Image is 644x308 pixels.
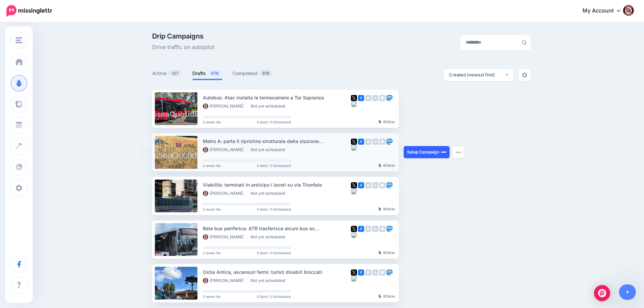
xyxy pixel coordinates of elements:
a: Setup Campaign [404,146,450,158]
img: settings-grey.png [522,72,527,78]
li: Not yet scheduled [251,103,288,109]
div: Rete bus periferica: ATR trasferisce alcuni bus ex [GEOGRAPHIC_DATA] TPL a BIS [203,224,351,232]
span: 0 Sent / 0 Scheduled [257,120,291,124]
img: dots.png [456,151,461,153]
li: [PERSON_NAME] [203,278,247,283]
img: linkedin-grey-square.png [372,95,378,101]
span: 2 week lite [203,120,221,124]
li: Not yet scheduled [251,147,288,152]
li: Not yet scheduled [251,278,288,283]
div: Clicks [379,120,395,124]
img: google_business-grey-square.png [379,226,385,232]
img: pointer-grey-darker.png [379,163,382,167]
img: bluesky-grey-square.png [351,232,357,238]
a: My Account [576,3,634,19]
img: google_business-grey-square.png [379,182,385,188]
img: google_business-grey-square.png [379,95,385,101]
span: 0 Sent / 0 Scheduled [257,208,291,211]
span: 676 [208,70,222,76]
div: Ostia Antica, ascensori fermi: turisti disabili bloccati [203,268,351,276]
div: Open Intercom Messenger [594,285,610,301]
img: twitter-square.png [351,226,357,232]
div: Autobus: Atac installa le termocamere a Tor Sapienza [203,94,351,101]
a: Active127 [152,69,182,77]
li: Not yet scheduled [251,234,288,240]
img: arrow-long-right-white.png [441,149,446,155]
img: facebook-square.png [358,139,364,145]
img: twitter-square.png [351,182,357,188]
div: Clicks [379,251,395,255]
div: Clicks [379,207,395,211]
b: 0 [383,294,386,298]
img: mastodon-square.png [386,139,392,145]
img: search-grey-6.png [522,40,527,45]
div: Metro A: parte il ripristino strutturale della stazione [PERSON_NAME] [203,137,351,145]
span: 127 [168,70,182,76]
span: 2 week lite [203,295,221,298]
img: bluesky-grey-square.png [351,188,357,194]
b: 0 [383,120,386,124]
span: 2 week lite [203,208,221,211]
img: mastodon-square.png [386,269,392,276]
img: linkedin-grey-square.png [372,226,378,232]
span: 0 Sent / 0 Scheduled [257,295,291,298]
img: instagram-grey-square.png [365,95,371,101]
img: pointer-grey-darker.png [379,251,382,255]
a: Drafts676 [192,69,222,77]
img: twitter-square.png [351,269,357,276]
img: facebook-square.png [358,95,364,101]
img: facebook-square.png [358,182,364,188]
img: facebook-square.png [358,269,364,276]
img: google_business-grey-square.png [379,139,385,145]
span: 0 Sent / 0 Scheduled [257,164,291,167]
img: instagram-grey-square.png [365,269,371,276]
b: 0 [383,163,386,167]
li: [PERSON_NAME] [203,234,247,240]
li: [PERSON_NAME] [203,103,247,109]
img: pointer-grey-darker.png [379,294,382,298]
img: google_business-grey-square.png [379,269,385,276]
span: Drip Campaigns [152,33,214,40]
b: 0 [383,207,386,211]
img: menu.png [16,37,22,43]
img: mastodon-square.png [386,226,392,232]
b: 0 [383,251,386,255]
img: bluesky-grey-square.png [351,276,357,282]
img: instagram-grey-square.png [365,139,371,145]
span: Drive traffic on autopilot [152,43,214,52]
img: twitter-square.png [351,139,357,145]
img: linkedin-grey-square.png [372,182,378,188]
img: mastodon-square.png [386,182,392,188]
div: Viabilità: terminati in anticipo i lavori su via Trionfale [203,181,351,189]
button: Created (newest first) [444,69,513,81]
div: Created (newest first) [449,72,505,78]
li: [PERSON_NAME] [203,147,247,152]
span: 2 week lite [203,164,221,167]
img: facebook-square.png [358,226,364,232]
li: Not yet scheduled [251,191,288,196]
img: linkedin-grey-square.png [372,139,378,145]
img: pointer-grey-darker.png [379,207,382,211]
a: Completed818 [233,69,273,77]
span: 2 week lite [203,251,221,255]
li: [PERSON_NAME] [203,191,247,196]
img: instagram-grey-square.png [365,226,371,232]
span: 0 Sent / 0 Scheduled [257,251,291,255]
img: mastodon-square.png [386,95,392,101]
img: twitter-square.png [351,95,357,101]
span: 818 [259,70,273,76]
img: linkedin-grey-square.png [372,269,378,276]
img: bluesky-grey-square.png [351,101,357,107]
img: Missinglettr [6,5,52,17]
div: Clicks [379,164,395,168]
img: pointer-grey-darker.png [379,120,382,124]
img: instagram-grey-square.png [365,182,371,188]
div: Clicks [379,294,395,299]
img: bluesky-grey-square.png [351,145,357,151]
